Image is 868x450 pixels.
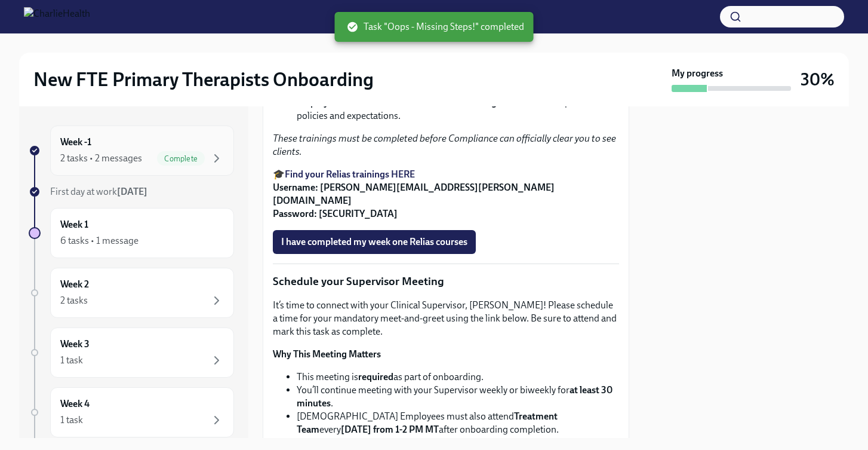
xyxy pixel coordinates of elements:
p: Schedule your Supervisor Meeting [273,274,619,289]
li: : Review important policies and expectations. [297,96,619,123]
h6: Week -1 [60,136,91,149]
a: Week 22 tasks [29,268,234,318]
span: I have completed my week one Relias courses [281,236,467,248]
p: 🎓 [273,168,619,221]
h6: Week 4 [60,397,90,411]
strong: Treatment Team [297,411,558,435]
h6: Week 3 [60,338,90,351]
div: 2 tasks [60,294,88,307]
a: Find your Relias trainings HERE [285,169,415,180]
span: First day at work [50,186,147,197]
a: First day at work[DATE] [29,185,234,198]
strong: [DATE] from 1-2 PM MT [341,424,439,435]
a: Week 41 task [29,387,234,437]
li: [DEMOGRAPHIC_DATA] Employees must also attend every after onboarding completion. [297,410,619,436]
li: You’ll continue meeting with your Supervisor weekly or biweekly for . [297,384,619,410]
div: 1 task [60,354,83,367]
strong: at least 30 minutes [297,384,612,409]
li: This meeting is as part of onboarding. [297,371,619,384]
h6: Week 2 [60,278,89,291]
img: CharlieHealth [24,7,90,26]
strong: [DATE] [117,186,147,197]
a: Week 31 task [29,327,234,378]
strong: Why This Meeting Matters [273,348,381,360]
a: Week 16 tasks • 1 message [29,208,234,258]
strong: Username: [PERSON_NAME][EMAIL_ADDRESS][PERSON_NAME][DOMAIN_NAME] Password: [SECURITY_DATA] [273,182,555,219]
em: These trainings must be completed before Compliance can officially clear you to see clients. [273,133,616,157]
div: 2 tasks • 2 messages [60,152,142,165]
h6: Week 1 [60,218,88,231]
span: Complete [157,154,205,163]
strong: Employee Orientation & Handbook Acknowledgment [297,97,519,108]
span: Task "Oops - Missing Steps!" completed [347,20,524,33]
a: Week -12 tasks • 2 messagesComplete [29,125,234,176]
h2: New FTE Primary Therapists Onboarding [33,68,374,91]
div: 6 tasks • 1 message [60,234,138,247]
p: It’s time to connect with your Clinical Supervisor, [PERSON_NAME]! Please schedule a time for you... [273,299,619,338]
h3: 30% [801,69,835,90]
strong: My progress [672,67,723,80]
strong: required [358,371,393,382]
div: 1 task [60,414,83,427]
button: I have completed my week one Relias courses [273,230,476,254]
